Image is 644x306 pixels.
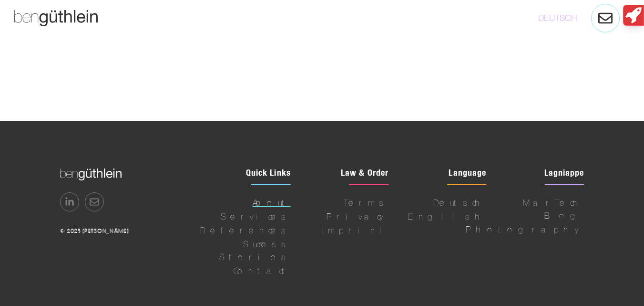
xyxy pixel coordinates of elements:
[234,264,291,277] span: Contact
[310,224,388,237] a: Imprint
[212,210,291,223] a: Services
[60,228,184,233] div: © 2025 [PERSON_NAME]
[221,210,291,223] span: Services
[322,224,388,237] span: Imprint
[466,223,584,236] span: Photography
[212,196,291,209] a: About
[408,196,486,209] a: Deutsch
[408,169,486,177] p: Language
[505,223,584,236] a: Photography
[310,169,388,177] p: Law & Order
[327,210,388,223] span: Privacy
[310,210,388,223] a: Privacy
[212,264,291,277] a: Contact
[200,224,291,237] span: References
[212,224,291,237] a: References
[253,196,291,209] span: About
[212,169,291,177] p: Quick Links
[505,196,584,222] a: MarTech Blog
[538,13,577,23] a: DEUTSCH
[408,210,486,223] a: English
[310,196,388,209] a: Terms
[505,169,584,177] p: Lagniappe
[212,238,291,264] a: Success Stories
[344,196,388,209] span: Terms
[433,196,486,209] span: Deutsch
